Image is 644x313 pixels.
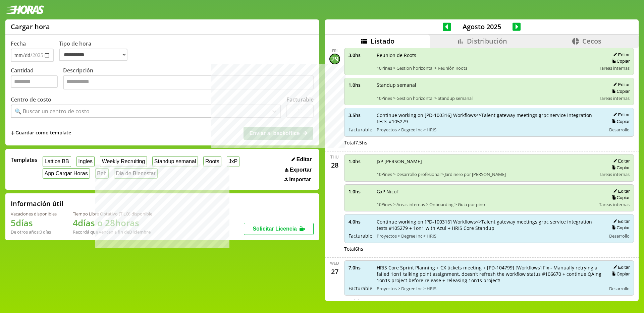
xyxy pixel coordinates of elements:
[329,54,340,64] div: 29
[203,156,221,167] button: Roots
[253,226,297,232] span: Solicitar Licencia
[467,37,507,46] span: Distribución
[11,156,37,164] span: Templates
[11,199,63,208] h2: Información útil
[332,48,337,54] div: Fri
[73,211,152,217] div: Tiempo Libre Optativo (TiLO) disponible
[377,95,595,101] span: 10Pines > Gestion horizontal > Standup semanal
[59,49,127,61] select: Tipo de hora
[377,127,602,133] span: Proyectos > Degree Inc > HRIS
[348,52,372,58] span: 3.0 hs
[609,286,630,292] span: Desarrollo
[348,126,372,133] span: Facturable
[377,158,595,165] span: JxP [PERSON_NAME]
[329,160,340,171] div: 28
[329,266,340,277] div: 27
[599,95,630,101] span: Tareas internas
[289,177,311,183] span: Importar
[11,67,63,91] label: Cantidad
[609,165,630,171] button: Copiar
[11,229,57,235] div: De otros años: 0 días
[609,271,630,277] button: Copiar
[297,156,312,163] span: Editar
[152,156,198,167] button: Standup semanal
[377,65,595,71] span: 10Pines > Gestion horizontal > Reunión Roots
[377,233,602,239] span: Proyectos > Degree Inc > HRIS
[289,156,314,163] button: Editar
[11,22,50,31] h1: Cargar hora
[95,168,109,179] button: Beh
[43,156,71,167] button: Lattice BB
[286,96,314,103] label: Facturable
[11,211,57,217] div: Vacaciones disponibles
[611,218,630,224] button: Editar
[63,75,314,89] textarea: Descripción
[611,82,630,87] button: Editar
[377,286,602,292] span: Proyectos > Degree Inc > HRIS
[344,246,634,252] div: Total 6 hs
[11,96,51,103] label: Centro de costo
[114,168,158,179] button: Dia de Bienestar
[348,158,372,165] span: 1.0 hs
[330,154,339,160] div: Thu
[611,112,630,118] button: Editar
[377,52,595,58] span: Reunion de Roots
[244,223,314,235] button: Solicitar Licencia
[63,67,314,91] label: Descripción
[609,225,630,231] button: Copiar
[289,167,312,173] span: Exportar
[330,260,339,266] div: Wed
[611,264,630,270] button: Editar
[59,40,133,62] label: Tipo de hora
[377,171,595,177] span: 10Pines > Desarrollo profesional > Jardinero por [PERSON_NAME]
[348,264,372,271] span: 7.0 hs
[377,82,595,88] span: Standup semanal
[599,65,630,71] span: Tareas internas
[43,168,90,179] button: App Cargar Horas
[377,112,602,125] span: Continue working on [PD-100316] Workflows<>Talent gateway meetings grpc service integration tests...
[283,167,314,173] button: Exportar
[348,188,372,195] span: 1.0 hs
[11,217,57,229] h1: 5 días
[344,139,634,146] div: Total 7.5 hs
[611,188,630,194] button: Editar
[609,119,630,124] button: Copiar
[377,218,602,231] span: Continue working on [PD-100316] Workflows<>Talent gateway meetings grpc service integration tests...
[609,88,630,94] button: Copiar
[609,195,630,200] button: Copiar
[11,40,26,47] label: Fecha
[11,129,71,137] span: +Guardar como template
[348,233,372,239] span: Facturable
[100,156,147,167] button: Weekly Recruiting
[599,201,630,207] span: Tareas internas
[451,22,513,31] span: Agosto 2025
[377,188,595,195] span: GxP NicoF
[371,37,394,46] span: Listado
[73,217,152,229] h1: 4 días o 28 horas
[11,75,58,88] input: Cantidad
[609,58,630,64] button: Copiar
[5,5,44,14] img: logotipo
[582,37,601,46] span: Cecos
[325,48,639,300] div: scrollable content
[11,129,15,137] span: +
[129,229,151,235] b: Diciembre
[344,298,634,305] div: Total 7 hs
[611,52,630,58] button: Editar
[609,233,630,239] span: Desarrollo
[611,158,630,164] button: Editar
[348,218,372,225] span: 4.0 hs
[73,229,152,235] div: Recordá que vencen a fin de
[609,127,630,133] span: Desarrollo
[76,156,95,167] button: Ingles
[348,82,372,88] span: 1.0 hs
[15,108,90,115] div: 🔍 Buscar un centro de costo
[377,201,595,207] span: 10Pines > Areas internas > Onboarding > Guia por pino
[348,112,372,118] span: 3.5 hs
[227,156,239,167] button: JxP
[599,171,630,177] span: Tareas internas
[348,285,372,292] span: Facturable
[377,264,602,284] span: HRIS Core Sprint Planning + CX tickets meeting + [PD-104799] [Workflows] Fix - Manually retrying ...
